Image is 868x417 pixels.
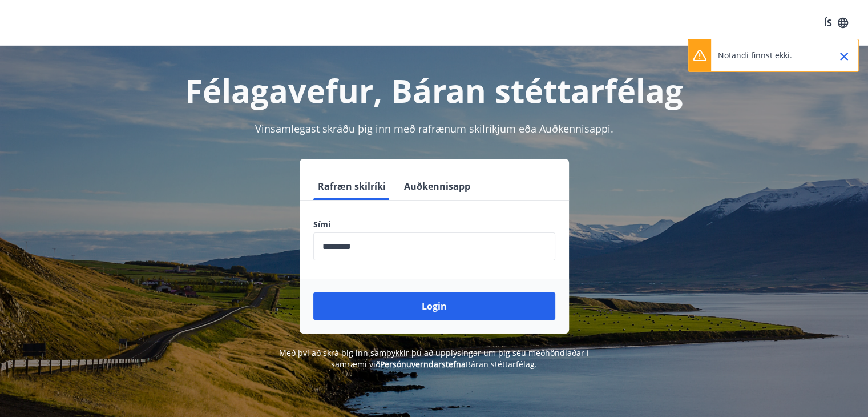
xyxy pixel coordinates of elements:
button: Rafræn skilríki [313,173,390,200]
span: Vinsamlegast skráðu þig inn með rafrænum skilríkjum eða Auðkennisappi. [255,122,613,135]
p: Notandi finnst ekki. [718,50,792,61]
button: ÍS [818,13,854,33]
h1: Félagavefur, Báran stéttarfélag [37,69,831,112]
button: Login [313,292,555,320]
span: Með því að skrá þig inn samþykkir þú að upplýsingar um þig séu meðhöndlaðar í samræmi við Báran s... [279,347,589,370]
label: Sími [313,219,555,230]
a: Persónuverndarstefna [380,359,466,370]
button: Auðkennisapp [399,173,475,200]
button: Close [834,47,854,66]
